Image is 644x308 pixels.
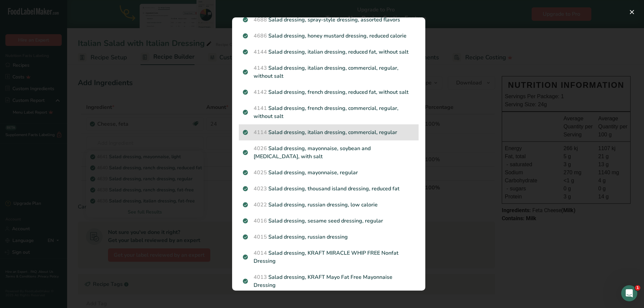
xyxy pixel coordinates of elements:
[254,129,267,136] span: 4114
[243,233,415,241] p: Salad dressing, russian dressing
[254,48,267,56] span: 4144
[254,16,267,23] span: 4688
[243,169,415,177] p: Salad dressing, mayonnaise, regular
[254,64,267,72] span: 4143
[243,88,415,96] p: Salad dressing, french dressing, reduced fat, without salt
[243,201,415,209] p: Salad dressing, russian dressing, low calorie
[254,249,267,257] span: 4014
[254,185,267,192] span: 4023
[243,249,415,265] p: Salad dressing, KRAFT MIRACLE WHIP FREE Nonfat Dressing
[243,104,415,120] p: Salad dressing, french dressing, commercial, regular, without salt
[243,273,415,289] p: Salad dressing, KRAFT Mayo Fat Free Mayonnaise Dressing
[254,273,267,281] span: 4013
[254,169,267,176] span: 4025
[254,105,267,112] span: 4141
[243,64,415,80] p: Salad dressing, italian dressing, commercial, regular, without salt
[635,285,640,291] span: 1
[243,128,415,136] p: Salad dressing, italian dressing, commercial, regular
[254,32,267,40] span: 4686
[243,217,415,225] p: Salad dressing, sesame seed dressing, regular
[243,144,415,161] p: Salad dressing, mayonnaise, soybean and [MEDICAL_DATA], with salt
[254,201,267,208] span: 4022
[254,217,267,225] span: 4016
[254,233,267,241] span: 4015
[243,16,415,24] p: Salad dressing, spray-style dressing, assorted flavors
[254,88,267,96] span: 4142
[254,145,267,152] span: 4026
[243,48,415,56] p: Salad dressing, italian dressing, reduced fat, without salt
[621,285,637,301] iframe: Intercom live chat
[243,32,415,40] p: Salad dressing, honey mustard dressing, reduced calorie
[243,185,415,193] p: Salad dressing, thousand island dressing, reduced fat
